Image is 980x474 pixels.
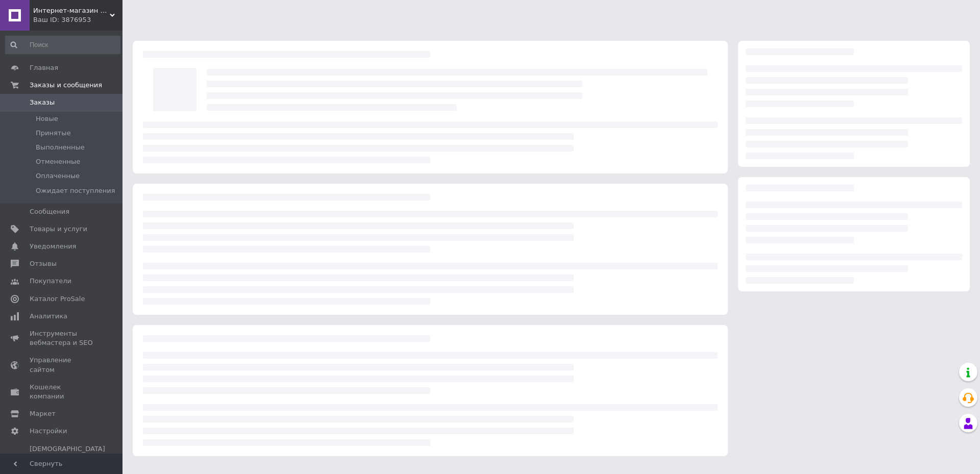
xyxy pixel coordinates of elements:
span: Маркет [30,409,56,418]
span: Ожидает поступления [36,186,115,195]
span: Отмененные [36,157,80,166]
span: Интернет-магазин косметики Amani.com.ua [33,6,110,15]
span: Уведомления [30,242,76,251]
span: Аналитика [30,312,67,321]
input: Поиск [5,36,120,54]
span: [DEMOGRAPHIC_DATA] и счета [30,444,105,472]
span: Покупатели [30,277,71,286]
span: Оплаченные [36,171,80,181]
span: Товары и услуги [30,224,87,234]
span: Инструменты вебмастера и SEO [30,329,94,347]
span: Главная [30,63,58,72]
span: Кошелек компании [30,383,94,401]
span: Новые [36,114,58,123]
span: Управление сайтом [30,356,94,374]
span: Выполненные [36,143,85,152]
span: Отзывы [30,259,57,268]
div: Ваш ID: 3876953 [33,15,122,24]
span: Заказы [30,98,55,107]
span: Настройки [30,427,67,436]
span: Сообщения [30,207,69,216]
span: Заказы и сообщения [30,81,102,90]
span: Принятые [36,129,71,138]
span: Каталог ProSale [30,294,85,304]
